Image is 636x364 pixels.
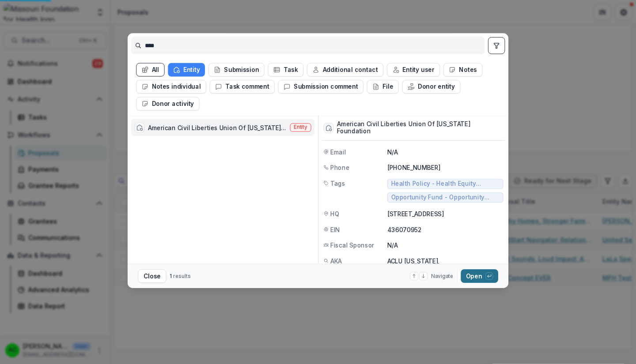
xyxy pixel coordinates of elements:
[387,240,503,249] p: N/A
[138,269,166,283] button: Close
[330,240,374,249] span: Fiscal Sponsor
[402,80,461,94] button: Donor entity
[431,272,454,280] span: Navigate
[391,180,500,187] span: Health Policy - Health Equity ([DATE]-[DATE])
[387,163,503,172] p: [PHONE_NUMBER]
[387,209,503,218] p: [STREET_ADDRESS]
[148,123,287,132] div: American Civil Liberties Union Of [US_STATE] Foundation
[268,63,303,77] button: Task
[136,80,206,94] button: Notes individual
[330,163,349,172] span: Phone
[330,256,342,265] span: AKA
[294,124,307,131] span: Entity
[173,273,190,279] span: results
[210,80,275,94] button: Task comment
[330,147,346,156] span: Email
[387,225,503,234] p: 436070952
[278,80,363,94] button: Submission comment
[391,194,500,201] span: Opportunity Fund - Opportunity Fund - Grants/Contracts
[330,209,339,218] span: HQ
[488,37,505,54] button: toggle filters
[168,63,205,77] button: Entity
[337,121,503,135] div: American Civil Liberties Union Of [US_STATE] Foundation
[307,63,383,77] button: Additional contact
[330,225,340,234] span: EIN
[170,273,172,279] span: 1
[461,269,498,283] button: Open
[387,63,440,77] button: Entity user
[387,147,503,156] p: N/A
[443,63,483,77] button: Notes
[367,80,399,94] button: File
[208,63,265,77] button: Submission
[330,179,345,188] span: Tags
[136,97,199,111] button: Donor activity
[387,256,503,301] p: ACLU [US_STATE], [DEMOGRAPHIC_DATA] Inc, [DEMOGRAPHIC_DATA] Foundation, [DEMOGRAPHIC_DATA] of [US...
[136,63,164,77] button: All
